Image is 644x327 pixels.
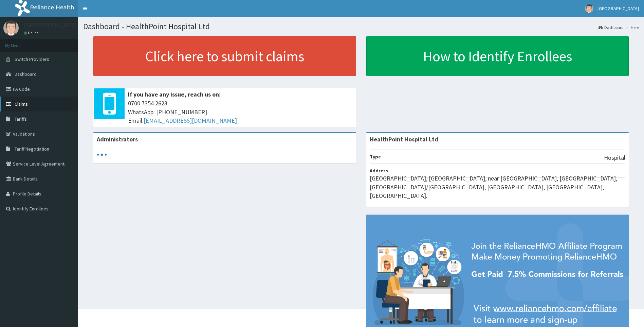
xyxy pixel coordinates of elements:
[15,101,28,107] span: Claims
[93,36,356,76] a: Click here to submit claims
[15,116,27,122] span: Tariffs
[624,24,639,30] li: Here
[15,71,37,77] span: Dashboard
[97,135,138,143] b: Administrators
[366,36,629,76] a: How to Identify Enrollees
[24,31,40,35] a: Online
[604,153,625,162] p: Hospital
[128,99,353,125] span: 0700 7354 2623 WhatsApp: [PHONE_NUMBER] Email:
[24,22,80,28] p: [GEOGRAPHIC_DATA]
[599,24,624,30] a: Dashboard
[97,150,107,160] svg: audio-loading
[585,4,593,13] img: User Image
[370,135,438,143] strong: HealthPoint Hospital Ltd
[370,168,388,174] b: Address
[83,22,639,31] h1: Dashboard - HealthPoint Hospital Ltd
[597,5,639,12] span: [GEOGRAPHIC_DATA]
[370,154,381,160] b: Type
[370,174,626,200] p: [GEOGRAPHIC_DATA], [GEOGRAPHIC_DATA], near [GEOGRAPHIC_DATA], [GEOGRAPHIC_DATA], [GEOGRAPHIC_DATA...
[144,117,237,124] a: [EMAIL_ADDRESS][DOMAIN_NAME]
[15,56,49,62] span: Switch Providers
[128,90,221,98] b: If you have any issue, reach us on:
[3,20,19,36] img: User Image
[15,146,49,152] span: Tariff Negotiation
